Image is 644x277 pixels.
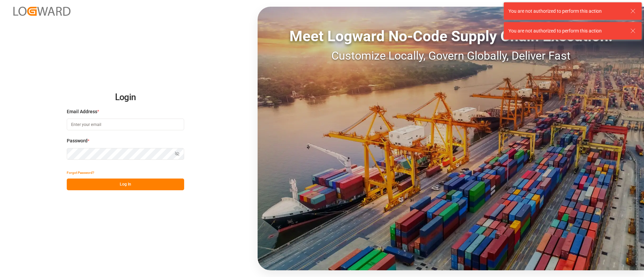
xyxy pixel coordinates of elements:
[67,167,94,179] button: Forgot Password?
[67,87,184,108] h2: Login
[258,47,644,64] div: Customize Locally, Govern Globally, Deliver Fast
[67,108,97,115] span: Email Address
[508,8,624,15] div: You are not authorized to perform this action
[67,179,184,190] button: Log In
[67,119,184,130] input: Enter your email
[258,25,644,47] div: Meet Logward No-Code Supply Chain Execution:
[508,27,624,34] div: You are not authorized to perform this action
[67,137,88,144] span: Password
[13,7,70,16] img: Logward_new_orange.png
